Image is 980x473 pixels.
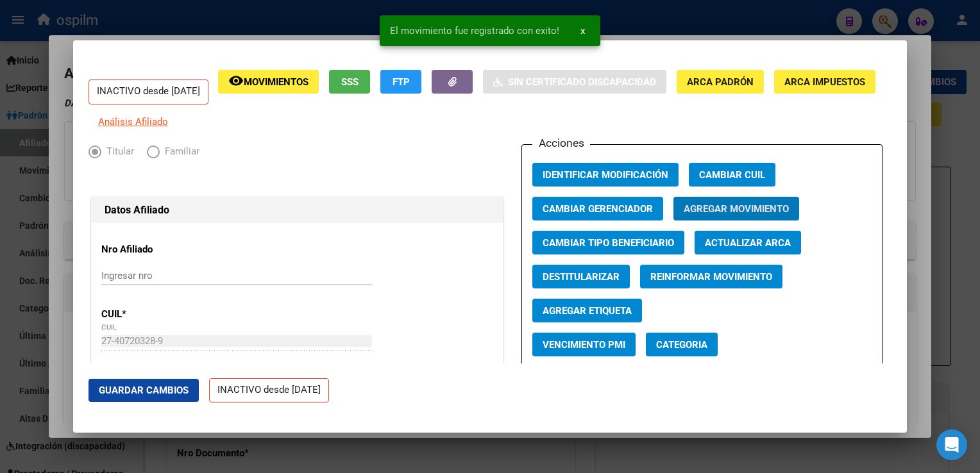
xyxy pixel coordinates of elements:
button: Cambiar Tipo Beneficiario [532,231,684,254]
span: SSS [341,76,359,88]
span: Cambiar CUIL [699,169,765,181]
button: Identificar Modificación [532,163,679,187]
span: Cambiar Gerenciador [543,203,653,215]
p: Nro Afiliado [101,242,219,257]
button: Categoria [646,333,718,356]
button: ARCA Padrón [677,70,764,94]
span: Reinformar Movimiento [650,271,772,283]
button: SSS [329,70,370,94]
button: Vencimiento PMI [532,333,636,356]
span: FTP [393,76,410,88]
mat-radio-group: Elija una opción [89,149,212,160]
span: Análisis Afiliado [98,116,168,128]
button: Reinformar Movimiento [640,265,782,288]
button: Movimientos [218,70,319,94]
span: ARCA Padrón [687,76,754,88]
button: Cambiar CUIL [689,163,775,187]
span: Agregar Movimiento [684,203,789,215]
button: Guardar Cambios [89,379,199,402]
button: Agregar Movimiento [673,197,799,220]
span: Sin Certificado Discapacidad [508,76,656,88]
span: x [580,25,585,37]
span: ARCA Impuestos [784,76,865,88]
mat-icon: remove_red_eye [228,73,244,88]
p: CUIL [101,307,219,322]
div: Ult. Fecha Alta Formal: [DATE] [101,362,493,377]
span: Titular [101,144,134,159]
span: Actualizar ARCA [705,237,791,249]
span: Cambiar Tipo Beneficiario [543,237,674,249]
span: Movimientos [244,76,308,88]
span: Familiar [160,144,199,159]
h1: Datos Afiliado [105,203,490,218]
span: El movimiento fue registrado con exito! [390,24,559,37]
p: INACTIVO desde [DATE] [89,79,208,104]
span: Categoria [656,339,707,351]
button: x [570,19,595,42]
span: Destitularizar [543,271,620,283]
p: INACTIVO desde [DATE] [209,378,329,403]
span: Guardar Cambios [99,385,189,396]
button: ARCA Impuestos [774,70,875,94]
button: Actualizar ARCA [695,231,801,254]
span: Identificar Modificación [543,169,668,181]
button: FTP [380,70,421,94]
button: Destitularizar [532,265,630,288]
span: Vencimiento PMI [543,339,625,351]
div: Open Intercom Messenger [936,429,967,460]
h3: Acciones [532,135,590,151]
button: Cambiar Gerenciador [532,197,663,220]
span: Agregar Etiqueta [543,305,632,317]
button: Sin Certificado Discapacidad [483,70,666,94]
button: Agregar Etiqueta [532,299,642,322]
